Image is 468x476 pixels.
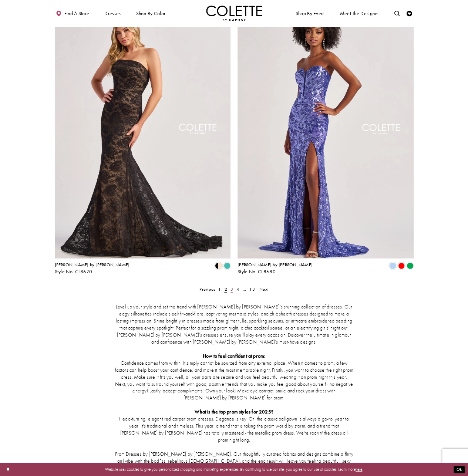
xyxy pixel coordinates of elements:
i: Turquoise [224,263,230,269]
span: 1 [218,286,221,292]
i: Periwinkle [389,263,396,269]
div: Colette by Daphne Style No. CL8680 [238,263,313,274]
a: Visit Colette by Daphne Style No. CL8670 Page [55,3,231,259]
a: Toggle search [393,6,401,21]
span: Find a store [64,11,90,16]
p: Level up your style and set the trend with [PERSON_NAME] by [PERSON_NAME]’s stunning collection o... [115,304,353,346]
a: Prev Page [198,285,217,293]
span: Style No. CL8680 [238,269,276,275]
span: 4 [236,286,239,292]
i: Emerald [407,263,413,269]
span: Next [259,286,269,292]
i: Red [398,263,405,269]
button: Close Dialog [3,465,13,475]
span: Current page [223,285,229,293]
a: Meet the designer [339,6,381,21]
p: Head-turning, elegant red carpet prom dresses. Elegance is key. Or, the classic ballgown is alway... [115,416,353,444]
a: Check Wishlist [405,6,414,21]
span: [PERSON_NAME] by [PERSON_NAME] [55,262,130,268]
p: Website uses cookies to give you personalized shopping and marketing experiences. By continuing t... [40,466,428,473]
span: Shop By Event [296,11,325,16]
strong: How to feel confident at prom: [203,353,265,359]
div: Colette by Daphne Style No. CL8670 [55,263,130,274]
span: 2 [224,286,227,292]
p: Confidence comes from within. It simply cannot be sourced from any external place. When it comes ... [115,360,353,402]
a: 13 [248,285,257,293]
span: Previous [199,286,215,292]
span: Dresses [104,11,121,16]
span: 13 [249,286,255,292]
span: [PERSON_NAME] by [PERSON_NAME] [238,262,313,268]
span: 3 [230,286,233,292]
a: 4 [235,285,241,293]
i: Black/Nude [215,263,222,269]
span: Style No. CL8670 [55,269,92,275]
a: Next Page [257,285,270,293]
span: Shop by color [135,6,167,21]
a: here [356,467,362,472]
a: Visit Colette by Daphne Style No. CL8680 Page [238,3,414,259]
a: 3 [229,285,235,293]
span: ... [242,286,246,292]
button: Submit Dialog [454,466,465,473]
img: Colette by Daphne [206,6,262,21]
p: Prom Dresses by [PERSON_NAME] by [PERSON_NAME]. Our thoughtfully curated fabrics and designs comb... [115,451,353,472]
strong: What is the top prom styles for 2025? [195,409,273,415]
a: 1 [217,285,223,293]
a: Visit Home Page [206,6,262,21]
a: ... [241,285,248,293]
a: Find a store [55,6,91,21]
span: Shop By Event [294,6,326,21]
span: Dresses [103,6,122,21]
span: Shop by color [136,11,165,16]
span: Meet the designer [340,11,379,16]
